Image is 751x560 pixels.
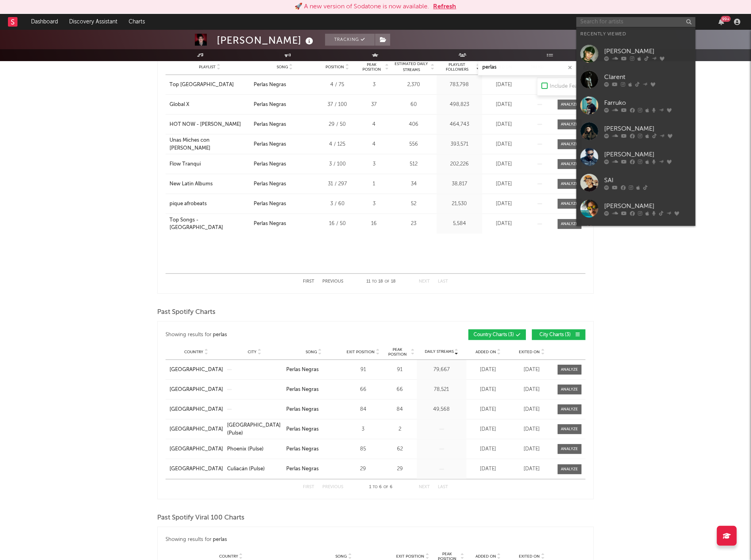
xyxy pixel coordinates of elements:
span: City [248,350,257,354]
div: 34 [393,180,435,188]
span: Song [335,554,347,559]
a: [GEOGRAPHIC_DATA] [169,425,223,433]
span: Daily Streams [425,349,454,355]
div: perlas [213,535,227,545]
div: 21,530 [439,200,480,208]
div: 3 [359,81,389,89]
div: 1 6 6 [359,483,403,492]
button: Last [438,279,448,284]
span: Playlist Followers [439,62,476,72]
a: HOT NOW - [PERSON_NAME] [169,121,250,129]
a: Global X [169,101,250,109]
div: 16 / 50 [320,220,355,228]
div: 91 [385,366,415,374]
div: 78,521 [419,386,464,394]
div: [DATE] [468,386,508,394]
div: 49,568 [419,406,464,414]
div: [DATE] [484,81,524,89]
div: 37 [359,101,389,109]
div: Perlas Negras [286,366,319,374]
div: Perlas Negras [254,200,286,208]
a: [GEOGRAPHIC_DATA] (Pulse) [227,421,282,437]
span: Song [277,65,288,69]
div: [DATE] [468,425,508,433]
a: Perlas Negras [286,465,341,473]
a: Unas Miches con [PERSON_NAME] [169,137,250,152]
div: Perlas Negras [286,406,319,414]
div: [PERSON_NAME] [604,46,691,56]
div: 3 / 100 [320,160,355,168]
div: 37 / 100 [320,101,355,109]
div: 4 / 75 [320,81,355,89]
div: Recently Viewed [580,29,691,39]
div: [DATE] [484,160,524,168]
button: First [303,485,314,489]
a: [GEOGRAPHIC_DATA] [169,406,223,414]
div: Perlas Negras [286,445,319,453]
div: 91 [345,366,381,374]
button: First [303,279,314,284]
div: Flow Tranqui [169,160,201,168]
a: [PERSON_NAME] [576,118,695,144]
div: [GEOGRAPHIC_DATA] [169,386,223,394]
div: Clarent [604,72,691,82]
button: City Charts(3) [532,329,585,340]
span: Exited On [519,554,540,559]
button: Next [419,279,430,284]
div: 29 [385,465,415,473]
span: to [372,280,377,283]
span: Country Charts ( 3 ) [474,333,514,337]
a: Perlas Negras [286,425,341,433]
div: 23 [393,220,435,228]
div: 60 [393,101,435,109]
a: pique afrobeats [169,200,250,208]
div: [DATE] [484,200,524,208]
div: pique afrobeats [169,200,207,208]
a: Perlas Negras [286,366,341,374]
a: Phoenix (Pulse) [227,445,282,453]
span: of [384,485,389,489]
a: [PERSON_NAME] [576,196,695,221]
div: 512 [393,160,435,168]
a: [GEOGRAPHIC_DATA] [169,445,223,453]
div: 498,823 [439,101,480,109]
div: Perlas Negras [254,140,286,148]
span: Country [219,554,238,559]
span: Song [306,350,317,354]
div: 29 [345,465,381,473]
div: Perlas Negras [254,220,286,228]
div: 🚀 A new version of Sodatone is now available. [295,2,429,12]
button: Last [438,485,448,489]
div: 3 / 60 [320,200,355,208]
div: [DATE] [512,386,552,394]
div: Top Songs - [GEOGRAPHIC_DATA] [169,216,250,232]
div: [DATE] [468,465,508,473]
div: Perlas Negras [254,160,286,168]
div: 29 / 50 [320,121,355,129]
div: [PERSON_NAME] [604,124,691,133]
a: [PERSON_NAME] [576,41,695,67]
button: Country Charts(3) [468,329,526,340]
div: 66 [345,386,381,394]
a: [GEOGRAPHIC_DATA] [169,366,223,374]
div: [DATE] [512,366,552,374]
div: Global X [169,101,189,109]
span: of [385,280,389,283]
a: New Latin Albums [169,180,250,188]
div: 202,226 [439,160,480,168]
a: SAI [576,170,695,196]
div: [PERSON_NAME] [604,201,691,211]
div: 84 [385,406,415,414]
div: 31 / 297 [320,180,355,188]
div: [DATE] [512,465,552,473]
button: Previous [322,279,343,284]
button: Tracking [325,34,375,46]
div: 16 [359,220,389,228]
div: HOT NOW - [PERSON_NAME] [169,121,241,129]
a: Dashboard [25,14,64,30]
div: Perlas Negras [286,465,319,473]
